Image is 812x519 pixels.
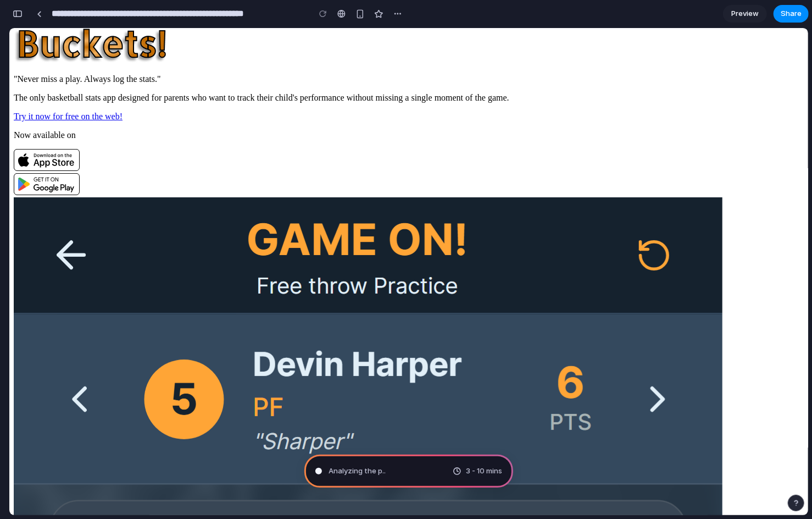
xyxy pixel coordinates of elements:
[4,145,70,167] img: Get Buckets! Basketball Stats App on Google Play Store
[4,121,70,143] img: Download Buckets! Basketball Stats App on the Apple App Store
[329,466,386,477] span: Analyzing the p ..
[466,466,502,477] span: 3 - 10 mins
[774,5,809,23] button: Share
[4,65,794,75] p: The only basketball stats app designed for parents who want to track their child's performance wi...
[4,84,113,93] a: Try it now for free on the web!
[731,8,759,19] span: Preview
[4,46,794,56] p: "Never miss a play. Always log the stats."
[4,102,794,112] p: Now available on
[723,5,767,23] a: Preview
[781,8,802,19] span: Share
